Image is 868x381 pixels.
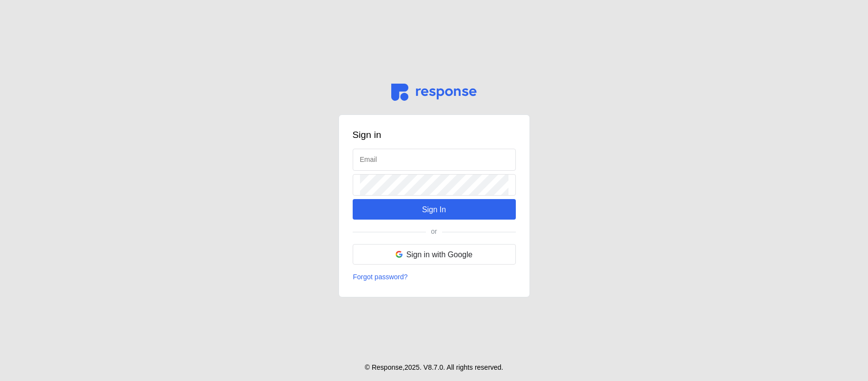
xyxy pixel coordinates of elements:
[396,251,402,258] img: svg%3e
[353,271,408,283] button: Forgot password?
[422,203,446,216] p: Sign In
[353,272,408,283] p: Forgot password?
[431,226,437,237] p: or
[353,244,516,265] button: Sign in with Google
[353,199,516,220] button: Sign In
[353,129,516,142] h3: Sign in
[365,362,504,373] p: © Response, 2025 . V 8.7.0 . All rights reserved.
[360,149,508,170] input: Email
[391,84,477,101] img: svg%3e
[406,248,473,261] p: Sign in with Google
